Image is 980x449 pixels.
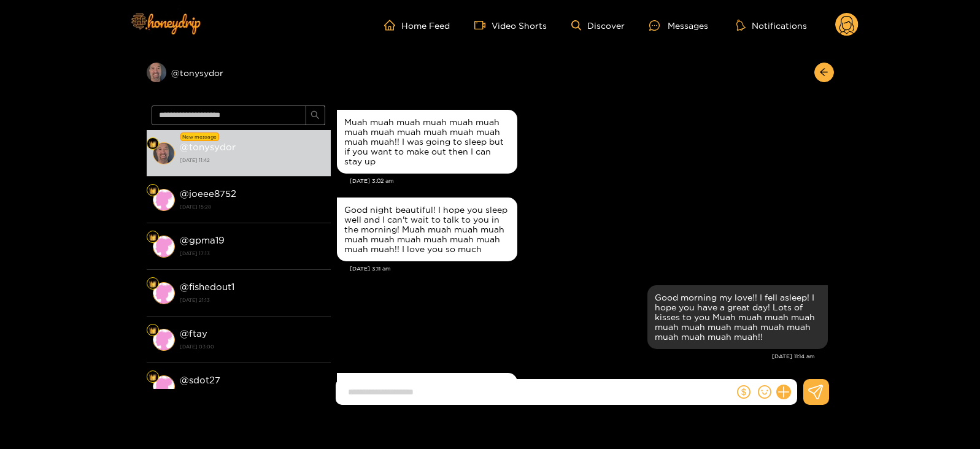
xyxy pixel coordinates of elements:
[153,189,175,211] img: conversation
[647,285,828,349] div: Aug. 26, 11:14 am
[350,177,828,185] div: [DATE] 3:02 am
[180,282,234,292] strong: @ fishedout1
[649,18,708,33] div: Messages
[571,20,625,31] a: Discover
[337,198,517,261] div: Aug. 26, 3:11 am
[344,205,510,254] div: Good night beautiful! I hope you sleep well and I can't wait to talk to you in the morning! Muah ...
[180,388,325,399] strong: [DATE] 09:30
[819,67,828,78] span: arrow-left
[153,236,175,258] img: conversation
[180,375,220,385] strong: @ sdot27
[180,248,325,259] strong: [DATE] 17:13
[149,280,156,288] img: Fan Level
[180,155,325,166] strong: [DATE] 11:42
[180,235,225,245] strong: @ gpma19
[655,293,820,342] div: Good morning my love!! I fell asleep! I hope you have a great day! Lots of kisses to you Muah mua...
[737,385,750,399] span: dollar
[474,20,547,31] a: Video Shorts
[180,188,236,199] strong: @ joeee8752
[180,328,207,339] strong: @ ftay
[153,282,175,304] img: conversation
[180,142,236,152] strong: @ tonysydor
[153,329,175,351] img: conversation
[180,132,219,141] div: New message
[149,374,156,381] img: Fan Level
[149,140,156,148] img: Fan Level
[180,341,325,352] strong: [DATE] 03:00
[474,20,492,31] span: video-camera
[733,19,811,31] button: Notifications
[149,187,156,194] img: Fan Level
[758,385,771,399] span: smile
[384,20,401,31] span: home
[153,375,175,397] img: conversation
[735,383,753,401] button: dollar
[147,63,331,82] div: @tonysydor
[350,264,828,273] div: [DATE] 3:11 am
[149,234,156,241] img: Fan Level
[311,110,320,121] span: search
[180,201,325,212] strong: [DATE] 15:28
[306,106,325,125] button: search
[153,142,175,164] img: conversation
[337,352,815,361] div: [DATE] 11:14 am
[814,63,834,82] button: arrow-left
[149,327,156,334] img: Fan Level
[180,294,325,305] strong: [DATE] 21:13
[384,20,450,31] a: Home Feed
[344,117,510,166] div: Muah muah muah muah muah muah muah muah muah muah muah muah muah muah!! I was going to sleep but ...
[337,110,517,174] div: Aug. 26, 3:02 am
